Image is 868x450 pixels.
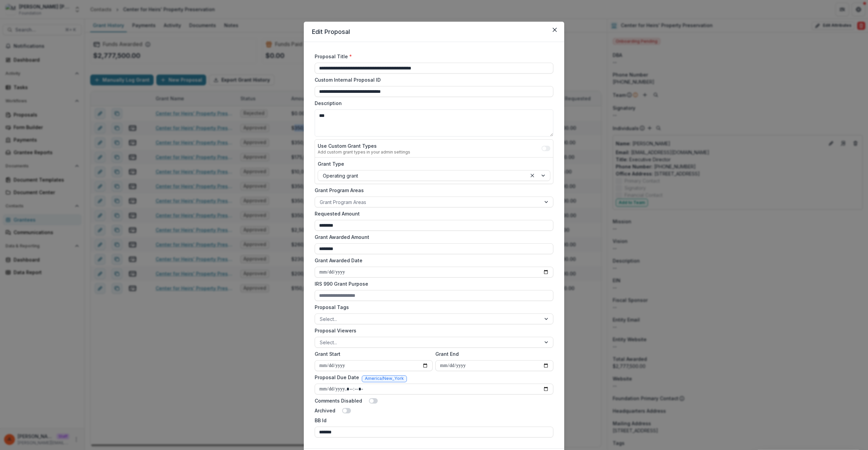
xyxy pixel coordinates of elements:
[315,304,549,311] label: Proposal Tags
[318,142,410,149] label: Use Custom Grant Types
[318,149,410,155] div: Add custom grant types in your admin settings
[315,233,549,241] label: Grant Awarded Amount
[315,280,549,287] label: IRS 990 Grant Purpose
[318,160,546,167] label: Grant Type
[315,100,549,107] label: Description
[315,210,549,217] label: Requested Amount
[315,257,549,264] label: Grant Awarded Date
[315,350,429,357] label: Grant Start
[315,397,362,404] label: Comments Disabled
[304,22,564,42] header: Edit Proposal
[315,407,335,414] label: Archived
[315,417,549,424] label: BB Id
[315,53,549,60] label: Proposal Title
[315,374,359,381] label: Proposal Due Date
[549,24,560,35] button: Close
[315,76,549,83] label: Custom Internal Proposal ID
[435,350,549,357] label: Grant End
[365,376,404,381] span: America/New_York
[315,187,549,194] label: Grant Program Areas
[315,327,549,334] label: Proposal Viewers
[528,171,536,180] div: Clear selected options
